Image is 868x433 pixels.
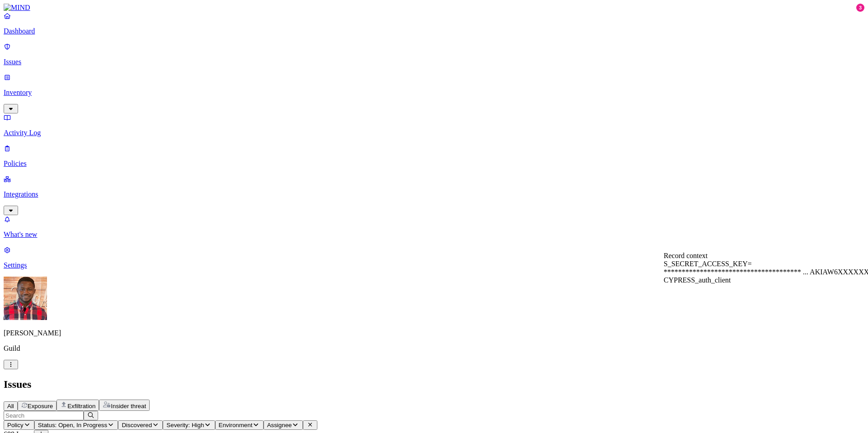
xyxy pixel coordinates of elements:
p: Inventory [4,89,864,97]
span: Status: Open, In Progress [38,422,107,428]
div: 3 [856,4,864,12]
span: Exfiltration [67,403,95,409]
p: Issues [4,58,864,66]
span: Environment [219,422,253,428]
span: Severity: High [166,422,204,428]
span: Insider threat [111,403,146,409]
span: Discovered [122,422,152,428]
span: All [7,403,14,409]
p: Guild [4,344,864,353]
span: Exposure [28,403,53,409]
p: What's new [4,231,864,239]
img: MIND [4,4,30,12]
p: Activity Log [4,129,864,137]
p: Dashboard [4,27,864,35]
p: Settings [4,261,864,269]
p: [PERSON_NAME] [4,329,864,337]
span: Policy [7,422,24,428]
p: Integrations [4,190,864,198]
span: Assignee [267,422,292,428]
h2: Issues [4,378,864,391]
input: Search [4,411,84,420]
img: Charles Sawadogo [4,277,47,320]
p: Policies [4,160,864,168]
